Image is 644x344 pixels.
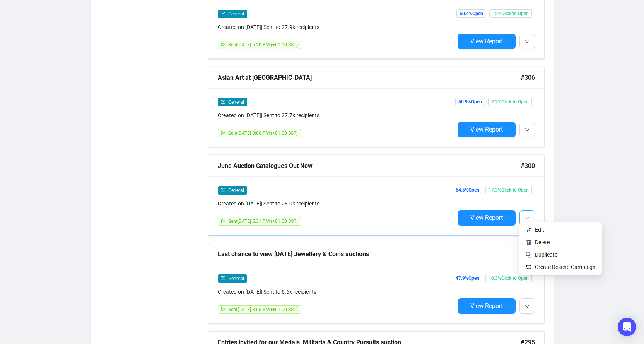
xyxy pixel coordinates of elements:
[521,73,535,82] span: #306
[455,98,485,106] span: 50.9% Open
[221,307,225,311] span: send
[525,128,530,132] span: down
[221,219,225,223] span: send
[535,227,544,233] span: Edit
[525,304,530,309] span: down
[218,199,454,208] div: Created on [DATE] | Sent to 28.0k recipients
[208,67,545,147] a: Asian Art at [GEOGRAPHIC_DATA]#306mailGeneralCreated on [DATE]| Sent to 27.7k recipientssendSent[...
[456,9,486,18] span: 50.4% Open
[526,264,532,270] img: retweet.svg
[218,288,454,296] div: Created on [DATE] | Sent to 6.6k recipients
[470,302,503,310] span: View Report
[228,188,244,193] span: General
[228,219,298,224] span: Sent [DATE] 5:31 PM (+01:00 BST)
[526,239,532,245] img: svg+xml;base64,PHN2ZyB4bWxucz0iaHR0cDovL3d3dy53My5vcmcvMjAwMC9zdmciIHhtbG5zOnhsaW5rPSJodHRwOi8vd3...
[535,252,557,258] span: Duplicate
[458,122,516,137] button: View Report
[535,239,550,245] span: Delete
[485,274,532,282] span: 10.3% Click to Open
[221,188,225,192] span: mail
[618,318,636,336] div: Open Intercom Messenger
[218,249,521,259] div: Last chance to view [DATE] Jewellery & Coins auctions
[228,11,244,17] span: General
[485,186,532,194] span: 17.3% Click to Open
[221,11,225,16] span: mail
[228,276,244,281] span: General
[521,161,535,171] span: #300
[228,99,244,105] span: General
[453,186,482,194] span: 54.5% Open
[221,276,225,281] span: mail
[535,264,596,270] span: Create Resend Campaign
[221,130,225,135] span: send
[470,126,503,133] span: View Report
[208,155,545,235] a: June Auction Catalogues Out Now#300mailGeneralCreated on [DATE]| Sent to 28.0k recipientssendSent...
[458,210,516,226] button: View Report
[525,216,530,221] span: down
[228,42,298,48] span: Sent [DATE] 5:20 PM (+01:00 BST)
[221,99,225,104] span: mail
[525,39,530,44] span: down
[218,73,521,82] div: Asian Art at [GEOGRAPHIC_DATA]
[218,111,454,120] div: Created on [DATE] | Sent to 27.7k recipients
[488,98,532,106] span: 2.2% Click to Open
[526,252,532,258] img: svg+xml;base64,PHN2ZyB4bWxucz0iaHR0cDovL3d3dy53My5vcmcvMjAwMC9zdmciIHdpZHRoPSIyNCIgaGVpZ2h0PSIyNC...
[218,23,454,31] div: Created on [DATE] | Sent to 27.9k recipients
[470,38,503,45] span: View Report
[489,9,532,18] span: 12% Click to Open
[453,274,482,282] span: 47.9% Open
[228,307,298,312] span: Sent [DATE] 3:00 PM (+01:00 BST)
[458,298,516,314] button: View Report
[458,34,516,49] button: View Report
[526,227,532,233] img: svg+xml;base64,PHN2ZyB4bWxucz0iaHR0cDovL3d3dy53My5vcmcvMjAwMC9zdmciIHhtbG5zOnhsaW5rPSJodHRwOi8vd3...
[221,42,225,47] span: send
[228,130,298,136] span: Sent [DATE] 3:00 PM (+01:00 BST)
[470,214,503,221] span: View Report
[208,243,545,323] a: Last chance to view [DATE] Jewellery & Coins auctions#299mailGeneralCreated on [DATE]| Sent to 6....
[218,161,521,171] div: June Auction Catalogues Out Now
